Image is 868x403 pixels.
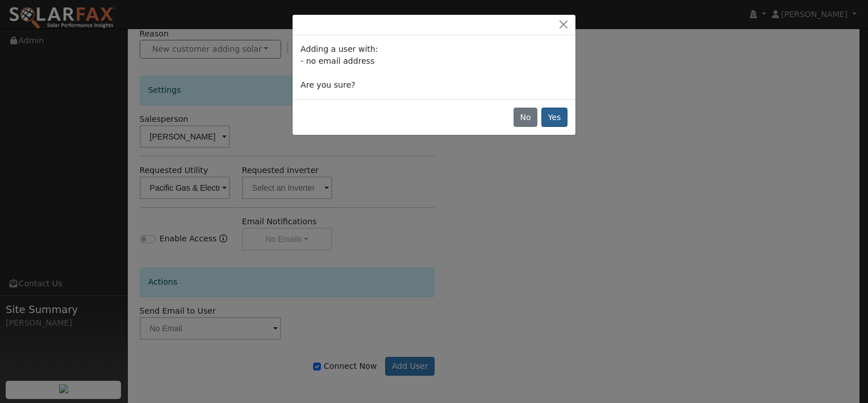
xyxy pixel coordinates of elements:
button: Close [556,19,571,31]
button: No [514,108,537,127]
span: Are you sure? [301,80,355,89]
button: Yes [541,108,567,127]
span: - no email address [301,56,374,65]
span: Adding a user with: [301,44,378,54]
